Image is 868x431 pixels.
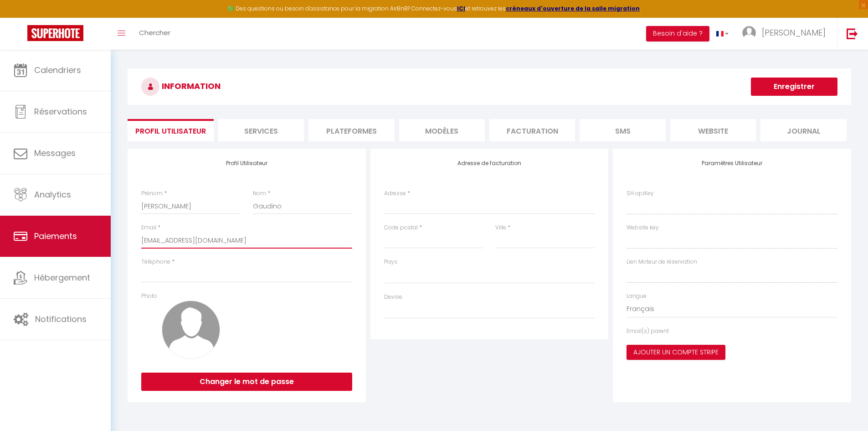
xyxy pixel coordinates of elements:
span: Calendriers [34,64,81,76]
li: SMS [580,119,665,141]
span: Réservations [34,106,87,117]
label: Adresse [384,189,406,198]
button: Besoin d'aide ? [646,26,709,42]
h4: Adresse de facturation [384,160,595,166]
span: Paiements [34,230,77,242]
button: Ouvrir le widget de chat LiveChat [7,4,35,31]
label: Ville [495,223,506,232]
label: SH apiKey [627,189,654,198]
label: Photo [141,292,157,301]
li: Journal [760,119,846,141]
label: Langue [627,292,647,301]
li: Plateformes [308,119,394,141]
span: Analytics [34,189,71,200]
li: MODÈLES [399,119,485,141]
h4: Profil Utilisateur [141,160,352,166]
img: avatar.png [162,301,220,359]
label: Website key [627,223,659,232]
label: Prénom [141,189,163,198]
a: ... [PERSON_NAME] [735,18,837,50]
img: logout [847,28,858,39]
a: créneaux d'ouverture de la salle migration [506,5,640,12]
span: [PERSON_NAME] [762,27,826,38]
label: Email [141,223,156,232]
img: Super Booking [27,25,83,41]
li: Facturation [489,119,575,141]
span: Hébergement [34,272,90,283]
h4: Paramètres Utilisateur [627,160,837,166]
h3: INFORMATION [128,68,851,105]
li: website [670,119,756,141]
label: Code postal [384,223,418,232]
label: Lien Moteur de réservation [627,258,697,266]
img: ... [742,26,756,40]
label: Nom [253,189,266,198]
button: Enregistrer [751,78,837,96]
span: Notifications [35,313,87,325]
label: Email(s) parent [627,327,669,336]
li: Services [218,119,304,141]
button: Ajouter un compte Stripe [627,345,725,360]
label: Pays [384,258,397,266]
button: Changer le mot de passe [141,373,352,391]
li: Profil Utilisateur [128,119,213,141]
span: Chercher [139,28,170,37]
label: Devise [384,293,402,301]
label: Téléphone [141,258,170,266]
span: Messages [34,147,76,159]
a: Chercher [132,18,177,50]
a: ICI [457,5,465,12]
